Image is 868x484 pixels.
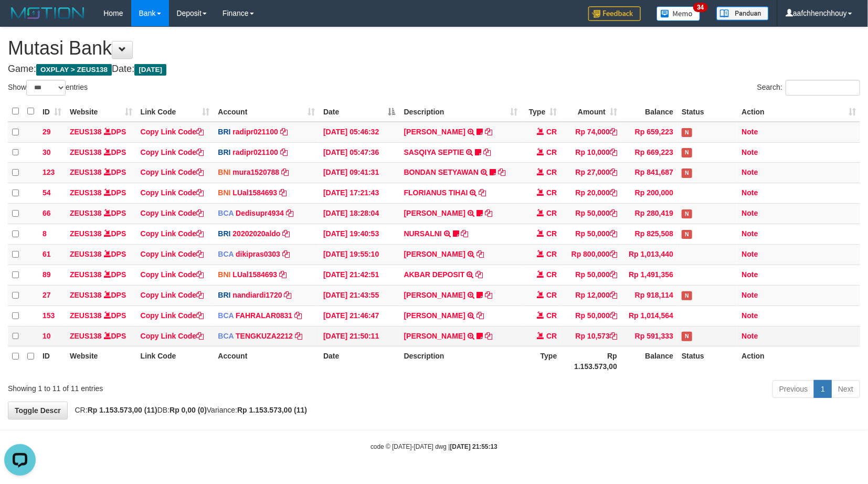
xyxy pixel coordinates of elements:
[561,122,621,142] td: Rp 74,000
[43,291,51,299] span: 27
[70,168,102,176] a: ZEUS138
[610,291,617,299] a: Copy Rp 12,000 to clipboard
[232,188,277,197] a: LUal1584693
[621,346,678,376] th: Balance
[284,291,292,299] a: Copy nandiardi1720 to clipboard
[319,163,400,183] td: [DATE] 09:41:31
[561,244,621,265] td: Rp 800,000
[218,229,230,238] span: BRI
[88,406,157,414] strong: Rp 1.153.573,00 (11)
[218,209,234,217] span: BCA
[218,148,230,156] span: BRI
[43,332,51,340] span: 10
[546,229,557,238] span: CR
[621,101,678,122] th: Balance
[43,311,55,320] span: 153
[70,332,102,340] a: ZEUS138
[610,332,617,340] a: Copy Rp 10,573 to clipboard
[218,332,234,340] span: BCA
[218,270,230,279] span: BNI
[546,332,557,340] span: CR
[70,270,102,279] a: ZEUS138
[404,128,465,136] a: [PERSON_NAME]
[621,142,678,163] td: Rp 669,223
[236,209,284,217] a: Dedisupr4934
[141,332,204,340] a: Copy Link Code
[141,311,204,320] a: Copy Link Code
[742,209,758,217] a: Note
[66,163,136,183] td: DPS
[280,128,288,136] a: Copy radipr021100 to clipboard
[8,5,88,21] img: MOTION_logo.png
[693,3,707,12] span: 34
[319,142,400,163] td: [DATE] 05:47:36
[141,250,204,258] a: Copy Link Code
[737,101,860,122] th: Action: activate to sort column ascending
[141,168,204,176] a: Copy Link Code
[621,224,678,245] td: Rp 825,508
[232,128,278,136] a: radipr021100
[682,332,692,341] span: Has Note
[70,148,102,156] a: ZEUS138
[282,250,290,258] a: Copy dikipras0303 to clipboard
[561,163,621,183] td: Rp 27,000
[772,380,814,398] a: Previous
[8,64,860,75] h4: Game: Date:
[236,311,292,320] a: FAHRALAR0831
[561,224,621,245] td: Rp 50,000
[404,270,465,279] a: AKBAR DEPOSIT
[66,101,136,122] th: Website: activate to sort column ascending
[485,332,492,340] a: Copy AMANDA ANGGI to clipboard
[236,250,280,258] a: dikipras0303
[610,311,617,320] a: Copy Rp 50,000 to clipboard
[485,209,492,217] a: Copy CHINTIYA SELLY YUL to clipboard
[38,101,66,122] th: ID: activate to sort column ascending
[742,229,758,238] a: Note
[404,209,465,217] a: [PERSON_NAME]
[319,183,400,204] td: [DATE] 17:21:43
[404,291,465,299] a: [PERSON_NAME]
[546,291,557,299] span: CR
[8,402,68,419] a: Toggle Descr
[66,122,136,142] td: DPS
[610,128,617,136] a: Copy Rp 74,000 to clipboard
[461,229,469,238] a: Copy NURSALNI to clipboard
[232,229,280,238] a: 20202020aldo
[546,128,557,136] span: CR
[621,183,678,204] td: Rp 200,000
[319,285,400,306] td: [DATE] 21:43:55
[742,168,758,176] a: Note
[70,311,102,320] a: ZEUS138
[38,346,66,376] th: ID
[400,101,522,122] th: Description: activate to sort column ascending
[70,209,102,217] a: ZEUS138
[621,244,678,265] td: Rp 1,013,440
[36,64,112,76] span: OXPLAY > ZEUS138
[610,209,617,217] a: Copy Rp 50,000 to clipboard
[621,285,678,306] td: Rp 918,114
[786,80,860,96] input: Search:
[479,188,486,197] a: Copy FLORIANUS TIHAI to clipboard
[136,346,214,376] th: Link Code
[742,332,758,340] a: Note
[232,148,278,156] a: radipr021100
[621,306,678,326] td: Rp 1,014,564
[546,168,557,176] span: CR
[610,148,617,156] a: Copy Rp 10,000 to clipboard
[66,285,136,306] td: DPS
[66,142,136,163] td: DPS
[561,183,621,204] td: Rp 20,000
[295,332,302,340] a: Copy TENGKUZA2212 to clipboard
[621,326,678,346] td: Rp 591,333
[682,291,692,300] span: Has Note
[678,346,737,376] th: Status
[477,250,484,258] a: Copy ARIS SETIAWAN to clipboard
[136,101,214,122] th: Link Code: activate to sort column ascending
[371,443,497,450] small: code © [DATE]-[DATE] dwg |
[214,101,319,122] th: Account: activate to sort column ascending
[561,346,621,376] th: Rp 1.153.573,00
[610,250,617,258] a: Copy Rp 800,000 to clipboard
[66,183,136,204] td: DPS
[610,168,617,176] a: Copy Rp 27,000 to clipboard
[737,346,860,376] th: Action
